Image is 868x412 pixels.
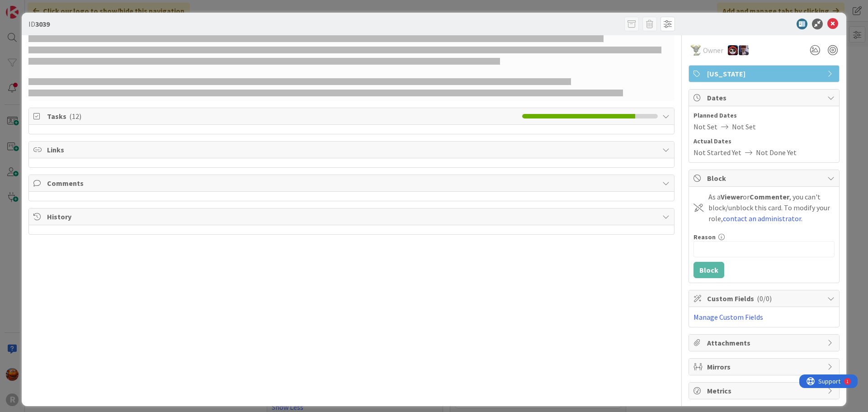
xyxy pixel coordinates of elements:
[693,111,835,120] span: Planned Dates
[750,192,789,201] b: Commenter
[47,4,49,11] div: 1
[693,137,835,146] span: Actual Dates
[69,112,81,121] span: ( 12 )
[35,19,50,28] b: 3039
[728,45,738,55] img: JS
[693,233,716,241] label: Reason
[707,68,823,79] span: [US_STATE]
[47,178,658,189] span: Comments
[707,173,823,184] span: Block
[47,111,518,122] span: Tasks
[47,144,658,155] span: Links
[721,192,743,201] b: Viewer
[693,121,717,132] span: Not Set
[693,262,724,278] button: Block
[19,1,41,12] span: Support
[739,45,749,55] img: ML
[28,19,50,29] span: ID
[693,313,763,322] a: Manage Custom Fields
[732,121,756,132] span: Not Set
[707,337,823,348] span: Attachments
[707,385,823,396] span: Metrics
[690,45,701,56] img: NC
[707,293,823,304] span: Custom Fields
[757,294,772,303] span: ( 0/0 )
[707,361,823,372] span: Mirrors
[708,191,835,224] div: As a or , you can't block/unblock this card. To modify your role, .
[756,147,797,158] span: Not Done Yet
[723,214,801,223] a: contact an administrator
[693,147,741,158] span: Not Started Yet
[703,45,723,56] span: Owner
[707,92,823,103] span: Dates
[47,211,658,222] span: History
